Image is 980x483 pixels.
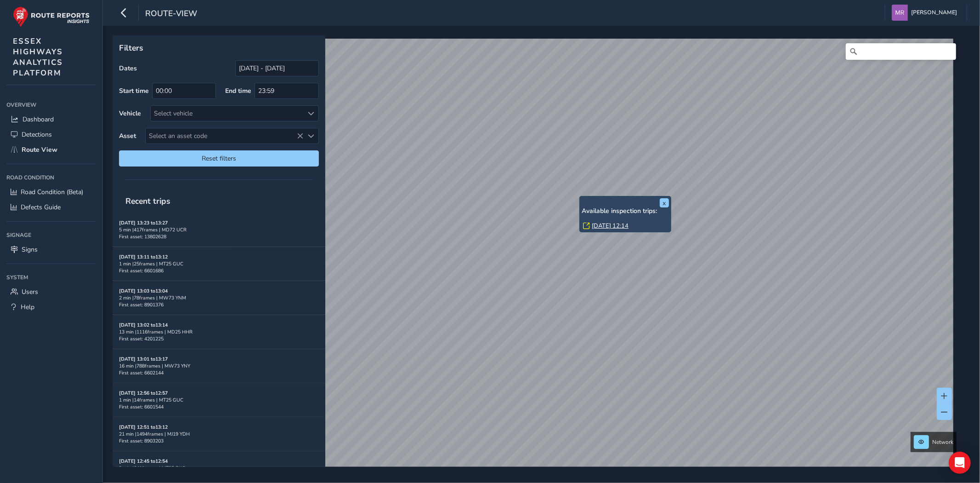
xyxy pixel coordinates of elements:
p: Filters [119,42,319,54]
span: Network [932,438,953,446]
span: First asset: 6601686 [119,267,164,274]
div: 2 min | 78 frames | MW73 YNM [119,294,319,301]
strong: [DATE] 13:11 to 13:12 [119,253,168,260]
div: Select an asset code [303,128,318,144]
span: Dashboard [23,115,54,124]
span: Help [21,303,34,311]
div: Signage [6,228,96,242]
span: Road Condition (Beta) [21,188,83,196]
div: Overview [6,98,96,112]
a: Help [6,299,96,315]
strong: [DATE] 13:23 to 13:27 [119,219,168,226]
div: 21 min | 1494 frames | MJ19 YDH [119,431,319,437]
span: Route View [22,145,57,154]
span: Users [22,287,38,296]
div: System [6,270,96,284]
a: Users [6,284,96,299]
button: [PERSON_NAME] [892,5,960,21]
span: Recent trips [119,189,177,213]
a: Road Condition (Beta) [6,184,96,200]
span: Select an asset code [146,128,303,144]
img: rr logo [13,6,90,27]
span: First asset: 8901376 [119,301,164,308]
span: First asset: 4201225 [119,335,164,342]
img: diamond-layout [892,5,908,21]
label: Start time [119,86,149,95]
label: Asset [119,132,136,140]
strong: [DATE] 12:56 to 12:57 [119,390,168,397]
div: 16 min | 788 frames | MW73 YNY [119,362,319,369]
a: Route View [6,142,96,157]
span: Reset filters [126,154,312,163]
input: Search [846,43,956,60]
span: Signs [22,245,38,254]
label: End time [225,86,251,95]
div: Open Intercom Messenger [949,452,971,474]
div: Road Condition [6,171,96,184]
span: First asset: 6602144 [119,369,164,376]
a: [DATE] 12:14 [592,222,629,230]
canvas: Map [116,39,953,477]
h6: Available inspection trips: [582,207,669,215]
span: route-view [145,8,197,21]
div: 9 min | 641 frames | MT25 BKG [119,465,319,471]
a: Detections [6,127,96,142]
a: Dashboard [6,112,96,127]
label: Dates [119,64,137,73]
strong: [DATE] 13:01 to 13:17 [119,356,168,362]
span: First asset: 6601544 [119,403,164,410]
div: Select vehicle [151,106,303,121]
a: Signs [6,242,96,257]
a: Defects Guide [6,200,96,215]
div: 13 min | 1116 frames | MD25 HHR [119,328,319,335]
div: 1 min | 25 frames | MT25 GUC [119,260,319,267]
strong: [DATE] 12:51 to 13:12 [119,424,168,431]
button: Reset filters [119,150,319,167]
span: [PERSON_NAME] [911,5,957,21]
span: ESSEX HIGHWAYS ANALYTICS PLATFORM [13,36,63,78]
strong: [DATE] 13:02 to 13:14 [119,322,168,328]
span: First asset: 8903203 [119,437,164,444]
span: First asset: 13802628 [119,233,166,240]
button: x [660,198,669,207]
span: Detections [22,130,52,139]
div: 5 min | 417 frames | MD72 UCR [119,226,319,233]
strong: [DATE] 12:45 to 12:54 [119,458,168,465]
label: Vehicle [119,109,141,118]
strong: [DATE] 13:03 to 13:04 [119,287,168,294]
div: 1 min | 14 frames | MT25 GUC [119,397,319,403]
span: Defects Guide [21,203,61,212]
